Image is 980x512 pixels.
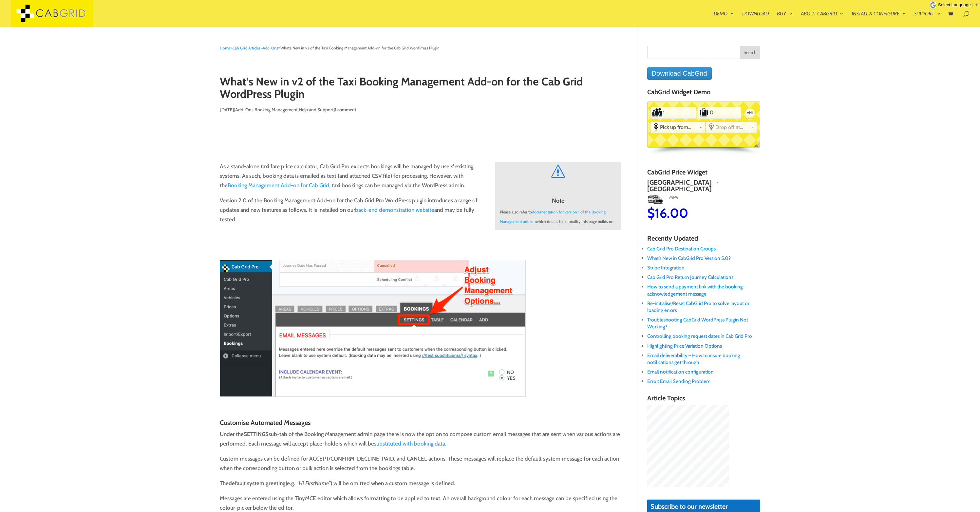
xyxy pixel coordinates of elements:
span: Select Language [938,2,971,7]
p: Version 2.0 of the Booking Management Add-on for the Cab Grid Pro WordPress plugin introduces a r... [220,196,483,224]
a: How to send a payment link with the booking acknowledgement message [647,283,743,297]
a: Add-Ons [263,46,278,50]
p: As a stand-alone taxi fare price calculator, Cab Grid Pro expects bookings will be managed by use... [220,162,483,196]
img: Chauffeur [758,194,780,204]
div: Select the place the starting address falls within [651,122,705,132]
a: Controlling booking request dates in Cab Grid Pro [647,333,752,339]
a: Support [914,11,941,27]
h4: Article Topics [647,394,760,405]
a: [GEOGRAPHIC_DATA] → [GEOGRAPHIC_DATA]MPVMPV$16.00 [645,179,758,220]
a: Select Language​ [938,2,979,7]
p: Under the sub-tab of the Booking Management admin page there is now the option to compose custom ... [220,430,621,454]
input: Search [740,46,760,59]
p: Please also refer to which details functionality this page builds on. [500,208,616,227]
span: $ [645,205,652,221]
a: Download [742,11,769,27]
span: What’s New in v2 of the Taxi Booking Management Add-on for the Cab Grid WordPress Plugin [280,46,440,50]
a: CabGrid Taxi Plugin [11,9,93,16]
label: One-way [743,105,756,120]
a: Cab Grid Pro Destination Groups [647,246,716,252]
strong: default system greeting [229,480,286,486]
iframe: chat widget [939,471,980,502]
label: Number of Passengers [651,107,662,118]
span: » » » [220,46,440,50]
a: Note [552,197,564,204]
a: Booking Management Add-on for Cab Grid [228,182,329,189]
a: documentation for version 1 of the Booking Management add-on [500,210,606,224]
h3: Customise Automated Messages [220,419,621,430]
a: Troubleshooting CabGrid WordPress Plugin Not Working? [647,317,748,330]
h2: [GEOGRAPHIC_DATA] → [GEOGRAPHIC_DATA] [645,179,758,192]
p: | , , | [220,105,621,119]
h4: CabGrid Widget Demo [647,88,760,99]
a: Error: Email Sending Problem [647,378,710,384]
span: ▼ [974,2,979,7]
p: The (e.g. “ ) will be omitted when a custom message is defined. [220,479,621,494]
a: [GEOGRAPHIC_DATA] → [GEOGRAPHIC_DATA]Chauffeur$ [758,179,871,220]
input: Number of Suitcases [709,107,730,118]
a: Booking Management [254,107,298,113]
span: 16.00 [652,205,686,221]
h1: What’s New in v2 of the Taxi Booking Management Add-on for the Cab Grid WordPress Plugin [220,76,621,103]
label: Number of Suitcases [699,107,709,118]
a: What’s New in CabGrid Pro Version 5.0? [647,255,731,261]
a: Help and Support [299,107,334,113]
span: Pick up from... [660,124,696,130]
a: Cab Grid Pro Return Journey Calculations [647,274,733,280]
span: MPV [663,194,677,200]
p: Custom messages can be defined for ACCEPT/CONFIRM, DECLINE, PAID, and CANCEL actions. These messa... [220,454,621,479]
a: Email notification configuration [647,369,714,375]
h4: CabGrid Price Widget [647,169,760,179]
a: 1 comment [335,107,356,113]
span: English [751,140,764,154]
img: MPV [645,194,662,204]
a: Re-initialise/Reset CabGrid Pro to solve layout or loading errors [647,300,749,313]
a: substituted with booking data [374,440,445,447]
a: Home [220,46,230,50]
a: Add-Ons [235,107,254,113]
a: s [551,165,565,179]
a: About CabGrid [801,11,843,27]
strong: SETTINGS [244,431,269,437]
a: Stripe Integration [647,265,685,271]
span: [DATE] [220,107,234,113]
a: back-end demonstration website [355,207,434,213]
a: Cab Grid Articles [233,46,260,50]
a: Install & Configure [852,11,906,27]
h2: [GEOGRAPHIC_DATA] → [GEOGRAPHIC_DATA] [758,179,871,192]
a: Email deliverability – How to insure booking notifications get through [647,352,740,365]
span: Drop off at... [715,124,748,130]
a: Demo [714,11,734,27]
a: Download CabGrid [647,67,712,80]
em: Hi FirstName” [299,480,330,486]
span: $ [758,205,765,221]
h4: Recently Updated [647,235,760,245]
input: Number of Passengers [662,107,685,118]
div: Select the place the destination address is within [706,122,757,132]
a: Buy [777,11,793,27]
a: Highlighting Price Variation Options [647,343,722,349]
